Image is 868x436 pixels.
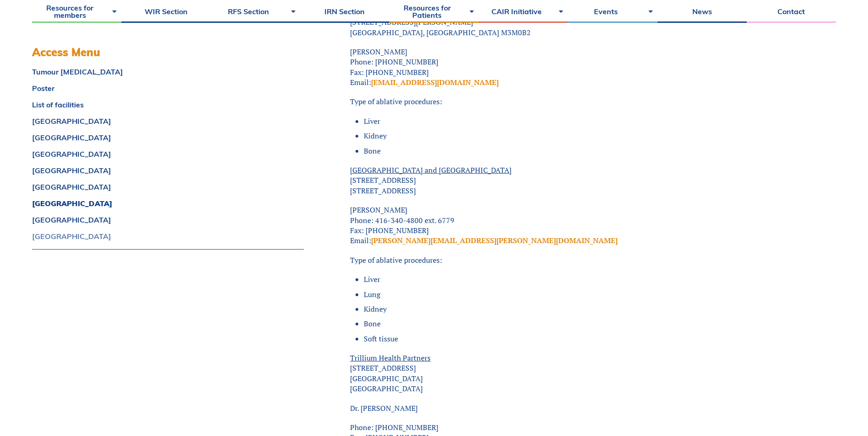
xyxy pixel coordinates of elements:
[371,77,499,87] a: [EMAIL_ADDRESS][DOMAIN_NAME]
[364,116,767,126] li: Liver
[364,304,767,314] li: Kidney
[371,235,618,245] a: [PERSON_NAME][EMAIL_ADDRESS][PERSON_NAME][DOMAIN_NAME]
[350,353,431,363] span: Trillium Health Partners
[364,319,767,329] li: Bone
[350,165,512,175] span: [GEOGRAPHIC_DATA] and [GEOGRAPHIC_DATA]
[364,131,767,141] li: Kidney
[32,216,304,223] a: [GEOGRAPHIC_DATA]
[32,117,304,125] a: [GEOGRAPHIC_DATA]
[364,146,767,156] li: Bone
[32,200,304,207] a: [GEOGRAPHIC_DATA]
[364,274,767,284] li: Liver
[350,255,767,265] p: Type of ablative procedures:
[32,101,304,108] a: List of facilities
[32,85,304,92] a: Poster
[32,233,304,240] a: [GEOGRAPHIC_DATA]
[364,334,767,344] li: Soft tissue
[350,353,767,394] p: [STREET_ADDRESS] [GEOGRAPHIC_DATA] [GEOGRAPHIC_DATA]
[364,289,767,299] li: Lung
[350,165,767,196] p: [STREET_ADDRESS] [STREET_ADDRESS]
[350,205,767,246] p: [PERSON_NAME] Phone: 416-340-4800 ext. 6779 Fax: [PHONE_NUMBER] Email:
[32,167,304,174] a: [GEOGRAPHIC_DATA]
[350,403,767,413] p: Dr. [PERSON_NAME]
[32,134,304,141] a: [GEOGRAPHIC_DATA]
[32,150,304,158] a: [GEOGRAPHIC_DATA]
[32,46,304,59] h3: Access Menu
[350,96,767,106] p: Type of ablative procedures:
[350,47,767,88] p: [PERSON_NAME] Phone: [PHONE_NUMBER] Fax: [PHONE_NUMBER] Email:
[350,7,767,37] p: [STREET_ADDRESS][PERSON_NAME] [GEOGRAPHIC_DATA], [GEOGRAPHIC_DATA] M3M0B2
[32,183,304,191] a: [GEOGRAPHIC_DATA]
[32,68,304,75] a: Tumour [MEDICAL_DATA]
